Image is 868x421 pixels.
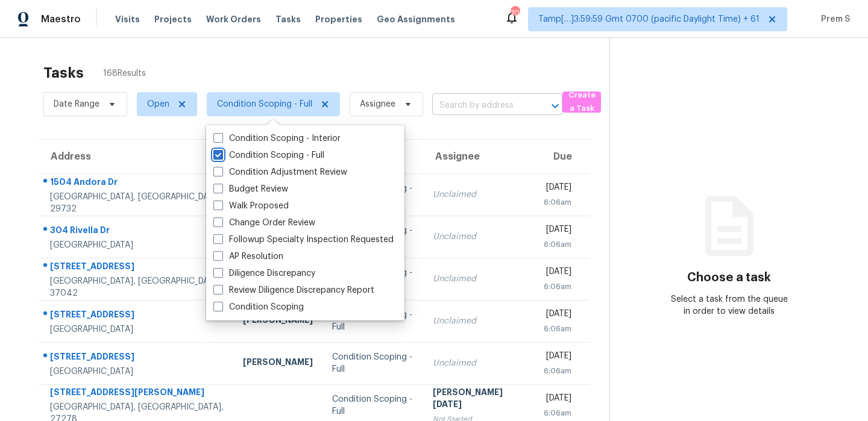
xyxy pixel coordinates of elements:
label: Condition Scoping [213,301,304,313]
span: Condition Scoping - Full [217,98,312,110]
div: [GEOGRAPHIC_DATA], [GEOGRAPHIC_DATA], 29732 [50,191,224,215]
div: [GEOGRAPHIC_DATA] [50,239,224,251]
div: Unclaimed [433,231,524,243]
div: [DATE] [544,392,571,407]
label: AP Resolution [213,251,283,263]
label: Review Diligence Discrepancy Report [213,284,374,296]
div: [STREET_ADDRESS] [50,351,224,366]
div: [DATE] [544,181,571,196]
h3: Choose a task [687,272,771,284]
div: Condition Scoping - Full [332,309,413,333]
div: Unclaimed [433,357,524,369]
span: Geo Assignments [377,13,455,25]
label: Condition Scoping - Interior [213,133,341,145]
div: 6:06am [544,281,571,293]
div: 304 Rivella Dr [50,224,224,239]
div: [STREET_ADDRESS][PERSON_NAME] [50,386,224,401]
input: Search by address [432,96,529,115]
div: 6:06am [544,365,571,377]
div: 6:06am [544,196,571,208]
span: Projects [154,13,192,25]
label: Condition Scoping - Full [213,149,324,161]
div: Unclaimed [433,273,524,285]
span: Maestro [41,13,81,25]
span: Tasks [275,15,301,23]
th: Assignee [423,140,534,173]
div: Unclaimed [433,189,524,201]
div: 6:06am [544,239,571,251]
div: 703 [511,7,519,19]
div: [PERSON_NAME] [243,314,313,329]
div: [DATE] [544,350,571,365]
div: [GEOGRAPHIC_DATA] [50,323,224,335]
span: Work Orders [206,13,261,25]
label: Diligence Discrepancy [213,267,315,279]
span: Open [147,98,169,110]
div: Unclaimed [433,315,524,327]
div: [STREET_ADDRESS] [50,308,224,323]
label: Budget Review [213,183,288,195]
div: [STREET_ADDRESS] [50,260,224,275]
div: 1504 Andora Dr [50,176,224,191]
span: Create a Task [568,89,595,116]
span: 168 Results [103,67,146,80]
label: Condition Adjustment Review [213,166,347,178]
div: [GEOGRAPHIC_DATA], [GEOGRAPHIC_DATA], 37042 [50,275,224,299]
div: Condition Scoping - Full [332,351,413,375]
div: [DATE] [544,266,571,281]
span: Properties [315,13,362,25]
h2: Tasks [43,67,84,79]
div: [GEOGRAPHIC_DATA] [50,366,224,378]
span: Tamp[…]3:59:59 Gmt 0700 (pacific Daylight Time) + 61 [538,13,759,25]
button: Open [547,98,564,114]
div: [DATE] [544,223,571,239]
th: Due [534,140,590,173]
div: [PERSON_NAME] [243,356,313,371]
span: Assignee [360,98,395,110]
div: Condition Scoping - Full [332,393,413,417]
div: [PERSON_NAME][DATE] [433,386,524,413]
label: Followup Specialty Inspection Requested [213,234,394,246]
span: Prem S [816,13,850,25]
label: Change Order Review [213,217,315,229]
div: Select a task from the queue in order to view details [670,293,789,317]
label: Walk Proposed [213,200,289,212]
th: Address [39,140,233,173]
div: 6:06am [544,407,571,419]
div: 6:06am [544,323,571,335]
span: Visits [115,13,140,25]
span: Date Range [54,98,99,110]
button: Create a Task [562,92,601,113]
div: [DATE] [544,308,571,323]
